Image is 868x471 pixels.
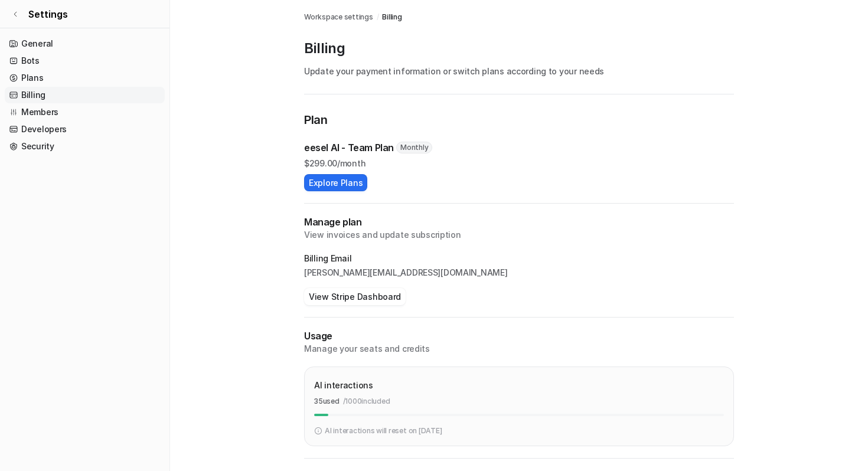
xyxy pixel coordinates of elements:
[5,87,165,103] a: Billing
[304,329,734,343] p: Usage
[377,12,379,22] span: /
[5,70,165,86] a: Plans
[5,35,165,52] a: General
[304,253,734,264] p: Billing Email
[304,288,406,305] button: View Stripe Dashboard
[5,104,165,120] a: Members
[304,229,734,241] p: View invoices and update subscription
[343,396,390,407] p: / 1000 included
[382,12,402,22] a: Billing
[5,121,165,138] a: Developers
[396,142,432,153] span: Monthly
[304,65,734,77] p: Update your payment information or switch plans according to your needs
[304,12,373,22] a: Workspace settings
[314,379,373,391] p: AI interactions
[304,39,734,58] p: Billing
[304,174,367,191] button: Explore Plans
[28,7,68,21] span: Settings
[304,215,734,229] h2: Manage plan
[304,267,734,279] p: [PERSON_NAME][EMAIL_ADDRESS][DOMAIN_NAME]
[304,157,734,169] p: $ 299.00/month
[304,140,394,155] p: eesel AI - Team Plan
[5,138,165,155] a: Security
[314,396,340,407] p: 35 used
[325,426,442,436] p: AI interactions will reset on [DATE]
[304,111,734,131] p: Plan
[5,53,165,69] a: Bots
[304,343,734,355] p: Manage your seats and credits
